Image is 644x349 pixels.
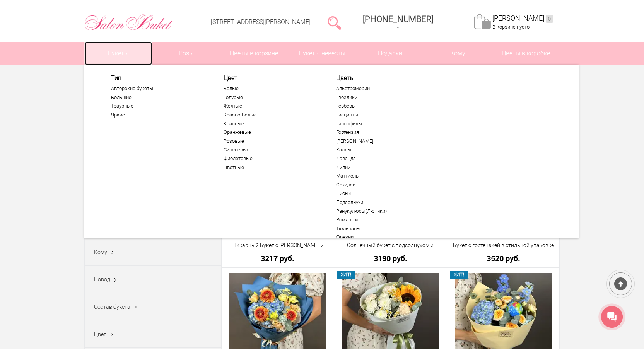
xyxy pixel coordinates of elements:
ins: 0 [546,15,553,23]
a: Букеты невесты [288,42,356,65]
span: Цвет [224,74,319,82]
a: Розовые [224,138,319,144]
a: Гиацинты [336,112,431,118]
a: Голубые [224,94,319,101]
a: Белые [224,86,319,92]
a: Гортензия [336,129,431,135]
a: [STREET_ADDRESS][PERSON_NAME] [211,18,311,26]
a: 3217 руб. [227,254,329,262]
a: Большие [111,94,206,101]
span: Кому [424,42,492,65]
a: Каллы [336,147,431,153]
a: Фиолетовые [224,156,319,162]
a: Красно-Белые [224,112,319,118]
a: Букет с гортензией в стильной упаковке [452,241,555,250]
a: Лилии [336,164,431,171]
a: Траурные [111,103,206,109]
a: Маттиолы [336,173,431,179]
a: Орхидеи [336,182,431,188]
a: Цветные [224,164,319,171]
a: Пионы [336,190,431,197]
a: Лаванда [336,156,431,162]
span: Кому [94,249,107,255]
a: Ромашки [336,217,431,223]
a: Альстромерии [336,86,431,92]
a: Оранжевые [224,129,319,135]
a: Тюльпаны [336,226,431,232]
img: Цветы Нижний Новгород [84,12,173,33]
a: Цветы [336,74,431,82]
a: Желтые [224,103,319,109]
a: Ранукулюсы(Лютики) [336,208,431,214]
a: [PERSON_NAME] [492,14,553,23]
a: Красные [224,121,319,127]
span: Тип [111,74,206,82]
span: Повод [94,276,110,282]
span: ХИТ! [450,271,468,279]
a: Букеты [85,42,152,65]
a: Подарки [356,42,424,65]
span: Состав букета [94,304,130,310]
a: 3520 руб. [452,254,555,262]
a: Розы [152,42,220,65]
a: 3190 руб. [339,254,442,262]
a: Сиреневые [224,147,319,153]
a: Фрезии [336,234,431,240]
span: В корзине пусто [492,24,530,30]
a: Шикарный Букет с [PERSON_NAME] и [PERSON_NAME] [227,241,329,250]
span: Цвет [94,331,106,337]
a: Авторские букеты [111,86,206,92]
a: [PHONE_NUMBER] [358,12,438,34]
span: ХИТ! [337,271,355,279]
a: Яркие [111,112,206,118]
a: Подсолнухи [336,199,431,205]
a: Солнечный букет с подсолнухом и диантусами [339,241,442,250]
span: [PHONE_NUMBER] [363,14,434,24]
a: Цветы в корзине [220,42,288,65]
a: [PERSON_NAME] [336,138,431,144]
a: Цветы в коробке [492,42,560,65]
a: Гвоздики [336,94,431,101]
a: Гипсофилы [336,121,431,127]
a: Герберы [336,103,431,109]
